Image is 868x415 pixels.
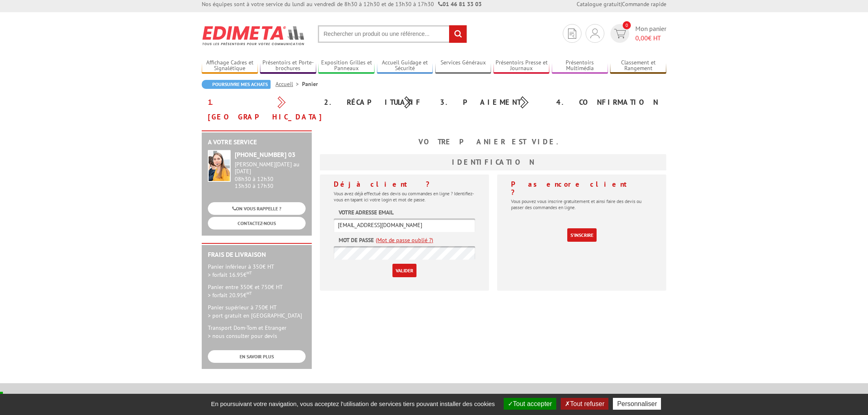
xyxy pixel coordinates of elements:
a: Services Généraux [435,59,491,73]
p: Vous pouvez vous inscrire gratuitement et ainsi faire des devis ou passer des commandes en ligne. [511,198,652,210]
img: devis rapide [568,29,576,39]
span: > forfait 20.95€ [208,291,252,299]
a: devis rapide 0 Mon panier 0,00€ HT [608,24,666,43]
h2: A votre service [208,139,306,146]
img: Edimeta [202,20,306,51]
img: devis rapide [614,29,626,38]
div: 2. Récapitulatif [318,95,434,110]
a: Exposition Grilles et Panneaux [318,59,375,73]
h3: Identification [320,154,666,170]
input: Valider [392,264,416,277]
strong: 01 46 81 33 03 [438,0,482,8]
img: devis rapide [590,29,599,38]
a: ON VOUS RAPPELLE ? [208,202,306,215]
input: Votre email [321,392,468,406]
input: Rechercher un produit ou une référence... [318,25,467,43]
p: Panier entre 350€ et 750€ HT [208,283,306,299]
a: CONTACTEZ-NOUS [208,217,306,230]
button: Tout accepter [504,398,556,410]
p: Panier inférieur à 350€ HT [208,263,306,279]
sup: HT [247,290,252,296]
img: widget-service.jpg [208,150,231,182]
span: 0 [623,21,631,29]
a: Poursuivre mes achats [202,80,271,89]
span: > port gratuit en [GEOGRAPHIC_DATA] [208,312,302,319]
a: S'inscrire [567,228,597,242]
sup: HT [247,270,252,276]
div: 1. [GEOGRAPHIC_DATA] [202,95,318,124]
input: rechercher [449,25,467,43]
span: > nous consulter pour devis [208,332,277,340]
a: Commande rapide [622,0,666,8]
a: Affichage Cadres et Signalétique [202,59,258,73]
button: Personnaliser (fenêtre modale) [613,398,661,410]
span: € HT [635,33,666,43]
a: Accueil [275,80,302,88]
h2: Frais de Livraison [208,251,306,258]
button: Tout refuser [561,398,608,410]
a: Présentoirs Presse et Journaux [493,59,550,73]
a: Catalogue gratuit [577,0,621,8]
h4: Déjà client ? [334,180,475,188]
div: [PERSON_NAME][DATE] au [DATE] [235,161,306,175]
div: 4. Confirmation [550,95,666,110]
a: Classement et Rangement [610,59,666,73]
strong: [PHONE_NUMBER] 03 [235,150,295,159]
p: Panier supérieur à 750€ HT [208,303,306,320]
a: Présentoirs et Porte-brochures [260,59,316,73]
span: > forfait 16.95€ [208,271,252,278]
span: En poursuivant votre navigation, vous acceptez l'utilisation de services tiers pouvant installer ... [207,400,499,407]
b: Votre panier est vide. [419,137,568,146]
a: (Mot de passe oublié ?) [376,236,433,244]
h4: Pas encore client ? [511,180,652,196]
p: Vous avez déjà effectué des devis ou commandes en ligne ? Identifiez-vous en tapant ici votre log... [334,190,475,203]
a: Accueil Guidage et Sécurité [377,59,433,73]
span: 0,00 [635,34,648,42]
li: Panier [302,80,318,88]
div: 3. Paiement [434,95,550,110]
div: 08h30 à 12h30 13h30 à 17h30 [235,161,306,189]
a: Présentoirs Multimédia [552,59,608,73]
span: Mon panier [635,24,666,43]
p: Transport Dom-Tom et Etranger [208,324,306,340]
label: Mot de passe [339,236,374,244]
label: Votre adresse email [339,208,394,216]
a: EN SAVOIR PLUS [208,350,306,363]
